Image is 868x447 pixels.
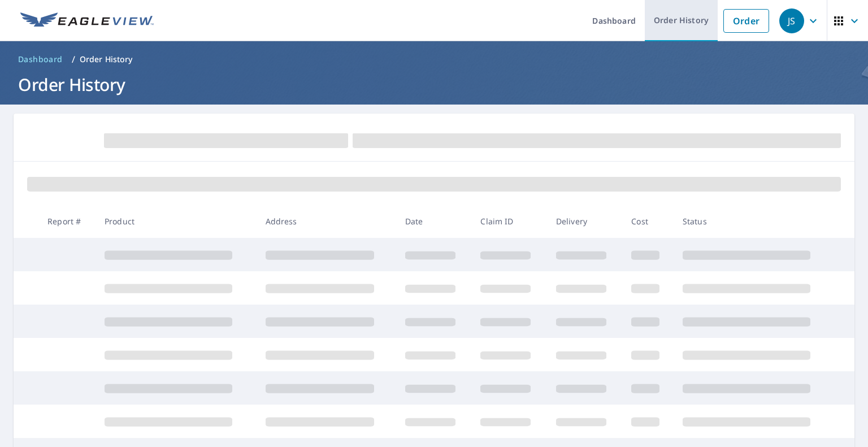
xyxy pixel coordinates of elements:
div: JS [779,8,804,33]
span: Dashboard [18,54,63,65]
a: Order [723,9,769,33]
th: Status [674,205,835,238]
th: Report # [38,205,96,238]
th: Delivery [547,205,622,238]
h1: Order History [14,73,854,96]
th: Product [96,205,257,238]
th: Cost [622,205,674,238]
li: / [72,53,75,66]
th: Address [257,205,396,238]
th: Claim ID [471,205,546,238]
img: EV Logo [20,12,154,29]
nav: breadcrumb [14,50,854,68]
p: Order History [80,54,133,65]
a: Dashboard [14,50,67,68]
th: Date [396,205,471,238]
